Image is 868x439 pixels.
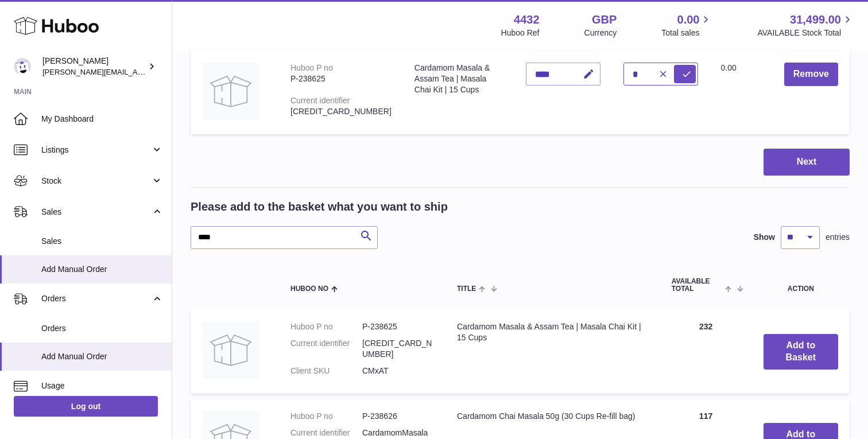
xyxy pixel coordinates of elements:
img: akhil@amalachai.com [14,58,31,75]
div: Huboo P no [290,63,333,72]
span: Total sales [661,28,712,38]
button: Next [764,149,850,176]
div: Current identifier [290,96,350,105]
dd: CardamomMasala [362,428,434,438]
img: Cardamom Masala & Assam Tea | Masala Chai Kit | 15 Cups [202,321,259,379]
dt: Huboo P no [290,321,362,332]
strong: GBP [592,12,617,28]
span: Usage [41,380,163,391]
span: Stock [41,176,151,187]
dd: P-238626 [362,411,434,422]
button: Add to Basket [764,334,838,370]
strong: 4432 [514,12,540,28]
span: 31,499.00 [790,12,841,28]
div: Currency [584,28,617,38]
span: AVAILABLE Total [672,278,723,293]
div: P-238625 [290,73,392,84]
span: [PERSON_NAME][EMAIL_ADDRESS][DOMAIN_NAME] [42,67,230,76]
span: Orders [41,323,163,334]
td: Cardamom Masala & Assam Tea | Masala Chai Kit | 15 Cups [445,310,660,394]
div: [PERSON_NAME] [42,56,146,77]
span: My Dashboard [41,114,163,125]
img: Cardamom Masala & Assam Tea | Masala Chai Kit | 15 Cups [202,63,259,120]
span: Orders [41,293,151,304]
span: 0.00 [721,63,737,72]
h2: Please add to the basket what you want to ship [191,199,448,215]
span: Huboo no [290,285,328,293]
div: [CREDIT_CARD_NUMBER] [290,106,392,117]
span: entries [826,232,850,243]
dt: Client SKU [290,366,362,376]
span: Sales [41,207,151,217]
a: 31,499.00 AVAILABLE Stock Total [757,12,854,38]
span: AVAILABLE Stock Total [757,28,854,38]
span: Listings [41,145,151,156]
dd: CMxAT [362,366,434,376]
div: Huboo Ref [501,28,540,38]
dt: Current identifier [290,428,362,438]
dt: Current identifier [290,338,362,360]
span: 0.00 [677,12,700,28]
th: Action [752,266,850,304]
button: Remove [784,63,838,86]
dd: P-238625 [362,321,434,332]
td: Cardamom Masala & Assam Tea | Masala Chai Kit | 15 Cups [403,51,514,134]
span: Title [457,285,476,293]
dd: [CREDIT_CARD_NUMBER] [362,338,434,360]
a: Log out [14,396,158,417]
span: Add Manual Order [41,351,163,362]
a: 0.00 Total sales [661,12,712,38]
dt: Huboo P no [290,411,362,422]
span: Sales [41,236,163,247]
label: Show [754,232,775,243]
span: Add Manual Order [41,264,163,275]
td: 232 [660,310,752,394]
